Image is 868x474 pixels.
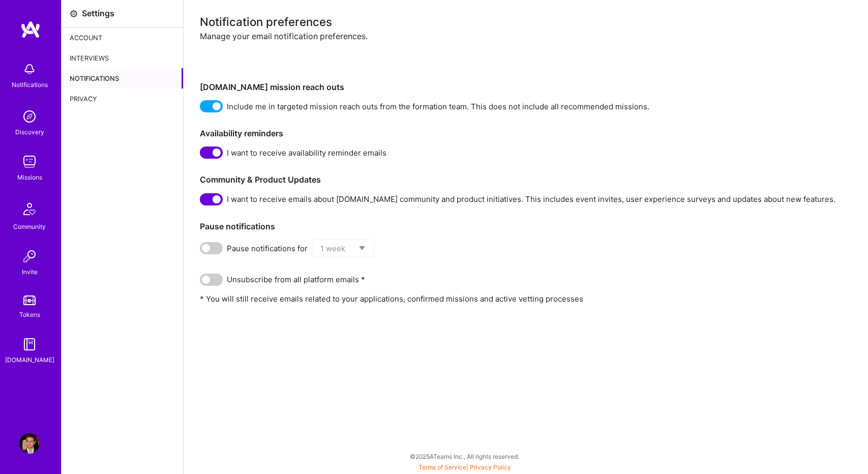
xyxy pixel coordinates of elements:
[19,334,40,354] img: guide book
[62,68,183,88] div: Notifications
[70,10,78,18] i: icon Settings
[19,106,40,127] img: discovery
[200,293,852,304] p: * You will still receive emails related to your applications, confirmed missions and active vetti...
[15,127,44,137] div: Discovery
[62,48,183,68] div: Interviews
[19,152,40,172] img: teamwork
[22,266,38,277] div: Invite
[227,101,649,112] span: Include me in targeted mission reach outs from the formation team. This does not include all reco...
[17,433,42,454] a: User Avatar
[227,147,386,158] span: I want to receive availability reminder emails
[62,88,183,109] div: Privacy
[418,463,466,471] a: Terms of Service
[418,463,511,471] span: |
[17,172,42,183] div: Missions
[227,274,365,285] span: Unsubscribe from all platform emails *
[200,16,852,27] div: Notification preferences
[13,221,46,232] div: Community
[470,463,511,471] a: Privacy Policy
[61,443,868,469] div: © 2025 ATeams Inc., All rights reserved.
[200,175,852,185] h3: Community & Product Updates
[19,59,40,79] img: bell
[17,197,42,221] img: Community
[19,309,40,320] div: Tokens
[200,31,852,74] div: Manage your email notification preferences.
[200,82,852,92] h3: [DOMAIN_NAME] mission reach outs
[12,79,48,90] div: Notifications
[200,222,852,231] h3: Pause notifications
[20,20,41,39] img: logo
[227,194,835,204] span: I want to receive emails about [DOMAIN_NAME] community and product initiatives. This includes eve...
[200,129,852,138] h3: Availability reminders
[227,243,308,254] span: Pause notifications for
[23,295,36,305] img: tokens
[62,27,183,48] div: Account
[5,354,54,365] div: [DOMAIN_NAME]
[19,246,40,266] img: Invite
[19,433,40,454] img: User Avatar
[82,8,114,19] div: Settings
